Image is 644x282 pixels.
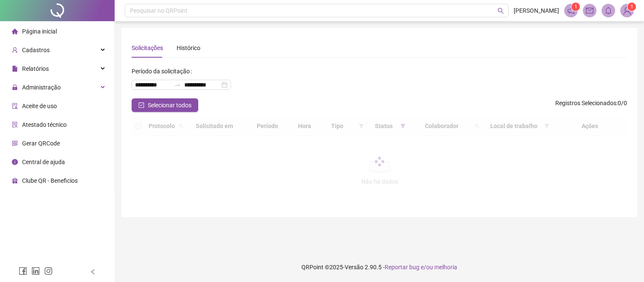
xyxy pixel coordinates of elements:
[22,65,49,72] span: Relatórios
[12,122,18,128] span: solution
[22,103,57,109] span: Aceite de uso
[12,159,18,165] span: info-circle
[174,81,181,88] span: to
[385,264,457,271] span: Reportar bug e/ou melhoria
[22,28,57,35] span: Página inicial
[22,84,61,91] span: Administração
[12,84,18,90] span: lock
[12,103,18,109] span: audit
[90,269,96,275] span: left
[22,159,65,165] span: Central de ajuda
[22,140,60,147] span: Gerar QRCode
[12,28,18,34] span: home
[586,7,593,14] span: mail
[22,121,67,128] span: Atestado técnico
[498,8,504,14] span: search
[12,178,18,184] span: gift
[115,252,644,282] footer: QRPoint © 2025 - 2.90.5 -
[12,47,18,53] span: user-add
[31,267,40,275] span: linkedin
[148,101,191,110] span: Selecionar todos
[174,81,181,88] span: swap-right
[605,7,612,14] span: bell
[345,264,363,271] span: Versão
[630,4,633,10] span: 1
[555,100,616,106] span: Registros Selecionados
[22,47,50,53] span: Cadastros
[567,7,575,14] span: notification
[514,6,559,15] span: [PERSON_NAME]
[177,43,200,53] div: Histórico
[12,66,18,72] span: file
[22,177,78,184] span: Clube QR - Beneficios
[555,98,627,112] span: : 0 / 0
[132,43,163,53] div: Solicitações
[132,98,198,112] button: Selecionar todos
[571,3,580,11] sup: 1
[627,3,636,11] sup: Atualize o seu contato no menu Meus Dados
[132,64,195,78] label: Período da solicitação
[138,102,144,108] span: check-square
[19,267,27,275] span: facebook
[44,267,53,275] span: instagram
[12,140,18,146] span: qrcode
[621,4,633,17] img: 68789
[574,4,577,10] span: 1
